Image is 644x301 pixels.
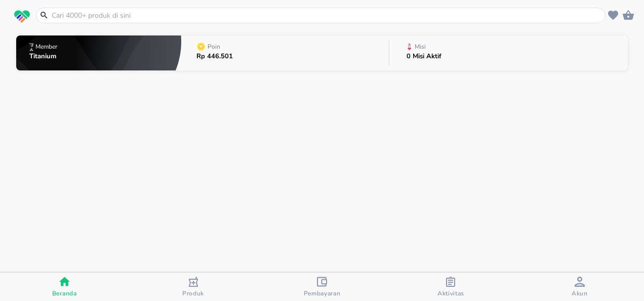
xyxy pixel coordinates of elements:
p: Poin [208,44,220,50]
p: Member [35,44,57,50]
p: Misi [415,44,426,50]
span: Aktivitas [437,289,464,297]
input: Cari 4000+ produk di sini [51,10,603,21]
span: Produk [182,289,204,297]
button: Pembayaran [258,273,386,301]
img: logo_swiperx_s.bd005f3b.svg [14,10,30,23]
button: Misi0 Misi Aktif [389,33,628,73]
p: Titanium [29,53,59,60]
span: Pembayaran [304,289,341,297]
p: 0 Misi Aktif [407,53,441,60]
span: Beranda [52,289,77,297]
span: Akun [572,289,588,297]
p: Rp 446.501 [196,53,233,60]
button: PoinRp 446.501 [181,33,389,73]
button: Akun [515,273,644,301]
button: MemberTitanium [16,33,181,73]
button: Aktivitas [386,273,515,301]
button: Produk [129,273,257,301]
